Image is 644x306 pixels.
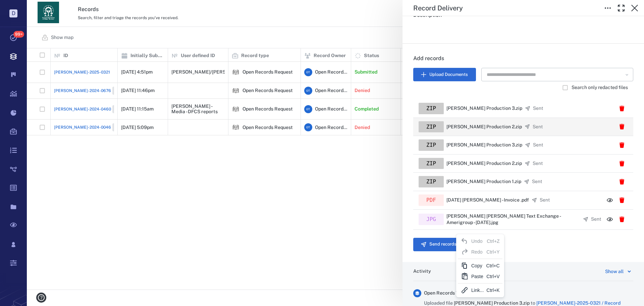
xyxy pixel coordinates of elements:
div: Paste [458,271,502,282]
p: [PERSON_NAME] Production 2.zip [446,160,522,167]
p: Sent [533,160,543,167]
button: Send records to user [413,238,480,251]
div: Ctrl+Y [486,248,499,256]
div: zip [419,139,444,151]
p: [DATE] [PERSON_NAME] - Invoice .pdf [446,197,529,204]
button: Open [623,71,631,79]
span: [PERSON_NAME] Production 3.zip [454,300,531,306]
div: jpg [419,214,444,225]
span: Help [15,5,29,11]
div: Redo [458,247,502,257]
span: Search only redacted files [572,84,628,91]
p: Sent [591,216,601,223]
div: zip [419,121,444,133]
p: D [9,9,17,17]
div: zip [419,158,444,169]
div: zip [419,103,444,114]
div: Search Document Manager Files [481,68,633,81]
span: . [413,25,415,32]
div: Undo [458,236,502,247]
span: Open Records Team [424,290,468,297]
p: Sent [540,197,550,204]
div: Ctrl+V [486,272,499,280]
button: Upload Documents [413,68,476,81]
div: Ctrl+Z [487,237,500,245]
div: Link... [471,286,484,294]
div: Ctrl+K [486,286,499,294]
p: Sent [533,105,543,112]
div: Redo [471,248,484,256]
p: Sent [532,178,542,185]
p: [PERSON_NAME] [PERSON_NAME] Text Exchange - Amerigroup - [DATE].jpg [446,213,580,226]
h5: Record Delivery [413,4,463,12]
div: Show all [605,267,624,275]
div: Link... [458,285,502,296]
h6: Add records [413,54,633,68]
button: Toggle Fullscreen [614,1,628,15]
p: [PERSON_NAME] Production 3.zip [446,142,522,148]
div: zip [419,176,444,187]
p: Sent [533,124,543,130]
div: pdf [419,194,444,206]
div: Copy [471,262,484,270]
div: Paste [471,272,484,280]
p: [PERSON_NAME] Production 3.zip [446,105,522,112]
div: Ctrl+C [486,262,500,270]
div: Undo [471,237,484,245]
body: Rich Text Area. Press ALT-0 for help. [5,5,214,11]
p: Sent [533,142,543,148]
button: Toggle to Edit Boxes [601,1,614,15]
p: [PERSON_NAME] Production 1.zip [446,178,521,185]
button: Close [628,1,641,15]
div: Copy [458,260,502,271]
span: 99+ [13,31,24,38]
p: [PERSON_NAME] Production 2.zip [446,124,522,130]
h6: Activity [413,268,431,275]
